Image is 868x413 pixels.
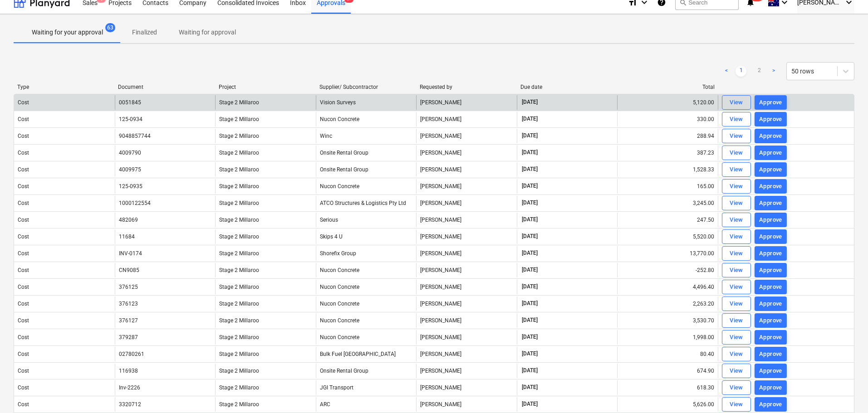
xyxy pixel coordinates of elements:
[119,250,142,257] div: INV-0174
[759,114,782,125] div: Approve
[730,198,743,209] div: View
[119,284,138,290] div: 376125
[755,229,787,244] button: Approve
[316,229,417,244] div: Skips 4 U
[119,116,142,122] div: 125-0934
[219,233,259,240] span: Stage 2 Millaroo
[416,229,517,244] div: [PERSON_NAME]
[521,400,539,408] span: [DATE]
[721,66,732,77] a: Previous page
[617,280,718,294] div: 4,496.40
[754,66,765,77] a: Page 2
[119,233,135,240] div: 11684
[119,267,139,273] div: CN9085
[755,112,787,126] button: Approve
[416,112,517,126] div: [PERSON_NAME]
[18,99,29,106] div: Cost
[617,380,718,395] div: 618.30
[759,165,782,175] div: Approve
[759,399,782,410] div: Approve
[730,114,743,125] div: View
[119,334,138,340] div: 379287
[617,246,718,261] div: 13,770.00
[416,95,517,110] div: [PERSON_NAME]
[759,349,782,360] div: Approve
[219,301,259,307] span: Stage 2 Millaroo
[722,263,751,277] button: View
[316,364,417,378] div: Onsite Rental Group
[730,332,743,343] div: View
[730,282,743,292] div: View
[730,349,743,360] div: View
[316,380,417,395] div: JGI Transport
[755,397,787,412] button: Approve
[219,401,259,408] span: Stage 2 Millaroo
[768,66,779,77] a: Next page
[118,84,211,90] div: Document
[219,84,312,90] div: Project
[119,99,141,106] div: 0051845
[416,263,517,277] div: [PERSON_NAME]
[521,384,539,391] span: [DATE]
[119,317,138,324] div: 376127
[416,313,517,328] div: [PERSON_NAME]
[416,330,517,345] div: [PERSON_NAME]
[617,112,718,126] div: 330.00
[730,265,743,276] div: View
[755,246,787,261] button: Approve
[521,249,539,257] span: [DATE]
[18,150,29,156] div: Cost
[755,129,787,143] button: Approve
[755,196,787,210] button: Approve
[521,367,539,374] span: [DATE]
[521,132,539,140] span: [DATE]
[759,131,782,141] div: Approve
[119,351,144,357] div: 02780261
[416,280,517,294] div: [PERSON_NAME]
[730,299,743,309] div: View
[730,181,743,192] div: View
[316,296,417,311] div: Nucon Concrete
[219,284,259,290] span: Stage 2 Millaroo
[722,296,751,311] button: View
[755,213,787,227] button: Approve
[18,368,29,374] div: Cost
[521,283,539,291] span: [DATE]
[316,179,417,194] div: Nucon Concrete
[722,330,751,345] button: View
[755,162,787,177] button: Approve
[316,313,417,328] div: Nucon Concrete
[316,112,417,126] div: Nucon Concrete
[132,28,157,37] p: Finalized
[416,196,517,210] div: [PERSON_NAME]
[521,333,539,341] span: [DATE]
[219,183,259,189] span: Stage 2 Millaroo
[18,317,29,324] div: Cost
[617,213,718,227] div: 247.50
[18,250,29,257] div: Cost
[755,330,787,345] button: Approve
[759,383,782,393] div: Approve
[316,347,417,361] div: Bulk Fuel [GEOGRAPHIC_DATA]
[730,366,743,376] div: View
[617,179,718,194] div: 165.00
[17,84,111,90] div: Type
[416,213,517,227] div: [PERSON_NAME]
[416,397,517,412] div: [PERSON_NAME]
[722,364,751,378] button: View
[18,233,29,240] div: Cost
[18,116,29,122] div: Cost
[722,229,751,244] button: View
[18,384,29,391] div: Cost
[520,84,614,90] div: Due date
[316,246,417,261] div: Shorefix Group
[316,162,417,177] div: Onsite Rental Group
[316,280,417,294] div: Nucon Concrete
[119,200,151,206] div: 1000122554
[722,196,751,210] button: View
[621,84,715,90] div: Total
[759,148,782,158] div: Approve
[755,95,787,110] button: Approve
[219,334,259,340] span: Stage 2 Millaroo
[759,299,782,309] div: Approve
